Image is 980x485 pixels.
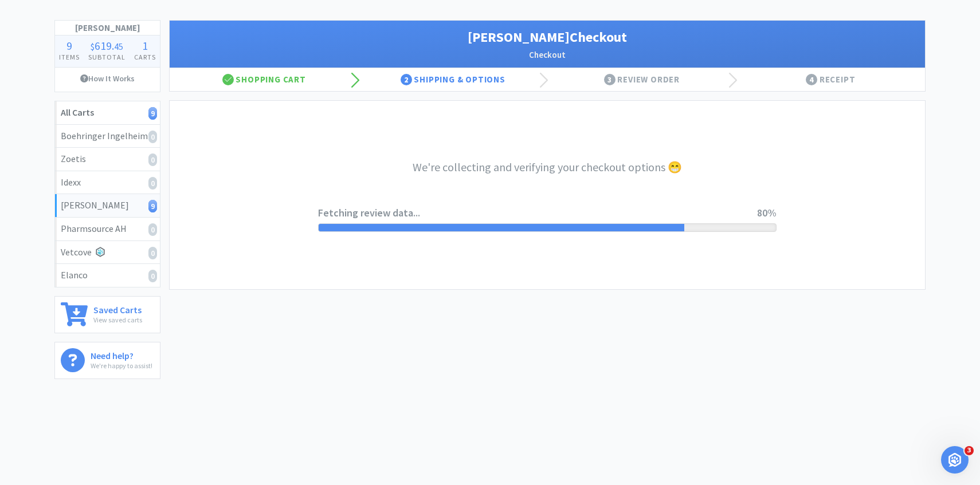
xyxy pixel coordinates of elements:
h4: Carts [130,52,160,62]
h6: Need help? [91,348,152,360]
span: 619 [95,38,112,53]
div: . [84,40,130,52]
p: View saved carts [93,314,142,325]
a: Vetcove0 [55,241,160,265]
span: $ [91,41,95,52]
div: Receipt [736,68,926,91]
iframe: Intercom live chat [941,446,969,474]
i: 9 [148,200,157,212]
a: All Carts9 [55,101,160,125]
span: 2 [401,74,412,85]
h1: [PERSON_NAME] Checkout [181,26,914,48]
span: 4 [806,74,817,85]
i: 0 [148,247,157,259]
h4: Subtotal [84,52,130,62]
span: 9 [66,38,72,53]
h6: Saved Carts [93,302,142,314]
div: Idexx [61,175,154,190]
div: Zoetis [61,152,154,167]
h2: Checkout [181,48,914,62]
div: Pharmsource AH [61,222,154,236]
span: 45 [114,41,123,52]
i: 0 [148,223,157,236]
span: 80% [757,206,777,219]
a: Saved CartsView saved carts [54,296,160,333]
a: How It Works [55,68,160,89]
a: [PERSON_NAME]9 [55,194,160,218]
h3: We're collecting and verifying your checkout options 😁 [318,158,777,176]
a: Idexx0 [55,171,160,195]
p: We're happy to assist! [91,360,152,371]
a: Zoetis0 [55,148,160,171]
span: Fetching review data... [318,205,757,222]
a: Boehringer Ingelheim0 [55,125,160,148]
span: 3 [965,446,974,455]
div: Review Order [547,68,736,91]
i: 0 [148,153,157,166]
div: Elanco [61,268,154,283]
i: 9 [148,107,157,120]
a: Elanco0 [55,264,160,287]
div: Boehringer Ingelheim [61,129,154,144]
div: [PERSON_NAME] [61,198,154,213]
strong: All Carts [61,107,94,118]
a: Pharmsource AH0 [55,218,160,241]
i: 0 [148,131,157,143]
h1: [PERSON_NAME] [55,21,160,36]
div: Shipping & Options [359,68,548,91]
div: Shopping Cart [170,68,359,91]
div: Vetcove [61,245,154,260]
span: 3 [604,74,616,85]
h4: Items [55,52,84,62]
span: 1 [142,38,148,53]
i: 0 [148,177,157,190]
i: 0 [148,270,157,282]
